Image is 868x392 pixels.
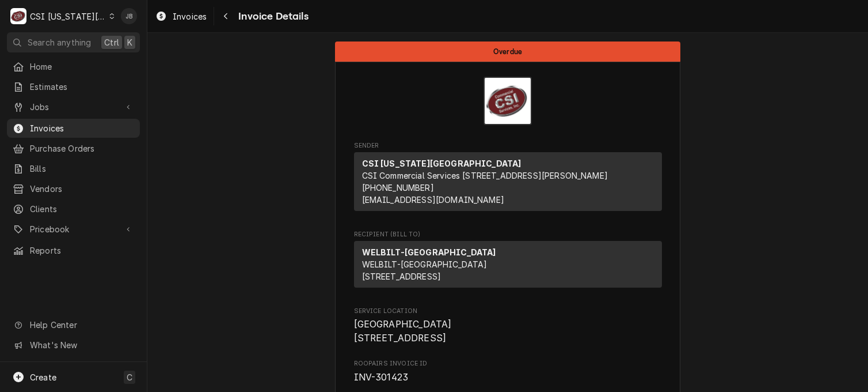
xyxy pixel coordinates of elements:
img: Logo [484,77,532,125]
a: Go to Jobs [7,97,140,116]
span: Clients [30,203,134,215]
span: Create [30,372,56,382]
span: Jobs [30,101,117,113]
span: What's New [30,339,133,351]
span: Service Location [354,307,662,316]
strong: CSI [US_STATE][GEOGRAPHIC_DATA] [362,159,521,168]
div: Sender [354,152,662,216]
span: Invoices [30,122,134,134]
span: Invoices [173,10,207,22]
span: CSI Commercial Services [STREET_ADDRESS][PERSON_NAME] [362,171,608,180]
span: K [127,36,132,48]
button: Navigate back [216,7,235,25]
div: Recipient (Bill To) [354,241,662,288]
a: Invoices [7,119,140,138]
a: Estimates [7,77,140,96]
span: Search anything [28,36,91,48]
span: WELBILT-[GEOGRAPHIC_DATA] [STREET_ADDRESS] [362,259,488,281]
span: Pricebook [30,223,117,235]
span: Roopairs Invoice ID [354,359,662,368]
div: C [10,8,26,24]
div: Roopairs Invoice ID [354,359,662,384]
div: Joshua Bennett's Avatar [121,8,137,24]
a: Go to What's New [7,336,140,355]
span: Reports [30,244,134,257]
button: Search anythingCtrlK [7,32,140,52]
a: [PHONE_NUMBER] [362,183,434,193]
span: Sender [354,141,662,150]
span: Roopairs Invoice ID [354,371,662,385]
span: Purchase Orders [30,142,134,154]
div: Service Location [354,307,662,345]
a: Bills [7,159,140,178]
div: Recipient (Bill To) [354,241,662,292]
span: INV-301423 [354,372,409,383]
a: [EMAIL_ADDRESS][DOMAIN_NAME] [362,195,504,205]
div: CSI Kansas City's Avatar [10,8,26,24]
a: Invoices [151,7,211,26]
span: Vendors [30,183,134,195]
span: Overdue [493,48,522,55]
span: Help Center [30,319,133,331]
div: Invoice Recipient [354,230,662,293]
a: Go to Help Center [7,315,140,334]
span: C [127,371,132,383]
div: Sender [354,152,662,211]
span: [GEOGRAPHIC_DATA] [STREET_ADDRESS] [354,319,452,344]
span: Invoice Details [235,9,308,24]
div: Invoice Sender [354,141,662,216]
a: Go to Pricebook [7,220,140,239]
a: Purchase Orders [7,139,140,158]
span: Ctrl [104,36,119,48]
span: Estimates [30,81,134,93]
span: Service Location [354,318,662,345]
a: Vendors [7,179,140,198]
a: Home [7,57,140,76]
div: JB [121,8,137,24]
a: Clients [7,199,140,218]
span: Bills [30,163,134,175]
span: Home [30,61,134,73]
strong: WELBILT-[GEOGRAPHIC_DATA] [362,247,496,257]
span: Recipient (Bill To) [354,230,662,239]
a: Reports [7,241,140,260]
div: Status [335,42,680,62]
div: CSI [US_STATE][GEOGRAPHIC_DATA] [30,10,106,22]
